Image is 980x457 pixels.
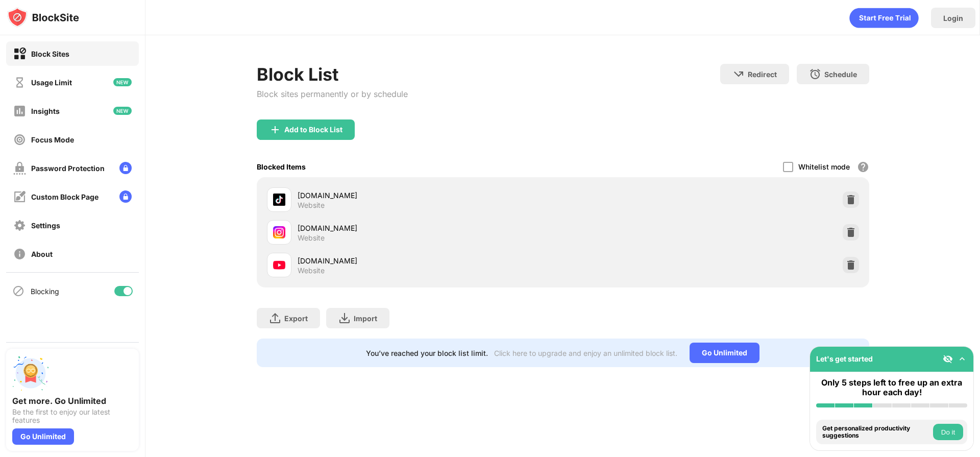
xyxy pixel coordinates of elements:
[933,424,963,440] button: Do it
[13,248,26,260] img: about-off.svg
[366,349,488,357] div: You’ve reached your block list limit.
[298,266,325,275] div: Website
[13,47,26,60] img: block-on.svg
[816,354,873,363] div: Let's get started
[957,354,967,364] img: omni-setup-toggle.svg
[119,162,132,174] img: lock-menu.svg
[12,428,74,445] div: Go Unlimited
[31,107,60,115] div: Insights
[31,221,60,230] div: Settings
[354,314,377,323] div: Import
[7,7,79,28] img: logo-blocksite.svg
[284,126,342,134] div: Add to Block List
[943,354,953,364] img: eye-not-visible.svg
[31,250,53,258] div: About
[298,233,325,243] div: Website
[31,135,74,144] div: Focus Mode
[12,396,133,406] div: Get more. Go Unlimited
[119,190,132,203] img: lock-menu.svg
[113,107,132,115] img: new-icon.svg
[816,378,967,397] div: Only 5 steps left to free up an extra hour each day!
[257,162,306,171] div: Blocked Items
[13,190,26,203] img: customize-block-page-off.svg
[298,201,325,210] div: Website
[13,76,26,89] img: time-usage-off.svg
[31,164,105,173] div: Password Protection
[494,349,677,357] div: Click here to upgrade and enjoy an unlimited block list.
[12,355,49,392] img: push-unlimited.svg
[298,223,563,233] div: [DOMAIN_NAME]
[13,133,26,146] img: focus-off.svg
[13,219,26,232] img: settings-off.svg
[13,162,26,175] img: password-protection-off.svg
[113,78,132,86] img: new-icon.svg
[31,78,72,87] div: Usage Limit
[273,226,285,238] img: favicons
[284,314,308,323] div: Export
[824,70,857,79] div: Schedule
[943,14,963,22] div: Login
[748,70,777,79] div: Redirect
[12,408,133,424] div: Be the first to enjoy our latest features
[298,255,563,266] div: [DOMAIN_NAME]
[273,259,285,271] img: favicons
[257,89,408,99] div: Block sites permanently or by schedule
[12,285,24,297] img: blocking-icon.svg
[31,193,99,201] div: Custom Block Page
[822,425,930,440] div: Get personalized productivity suggestions
[849,8,919,28] div: animation
[31,50,69,58] div: Block Sites
[298,190,563,201] div: [DOMAIN_NAME]
[690,343,759,363] div: Go Unlimited
[13,105,26,117] img: insights-off.svg
[257,64,408,85] div: Block List
[31,287,59,296] div: Blocking
[273,194,285,206] img: favicons
[798,162,850,171] div: Whitelist mode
